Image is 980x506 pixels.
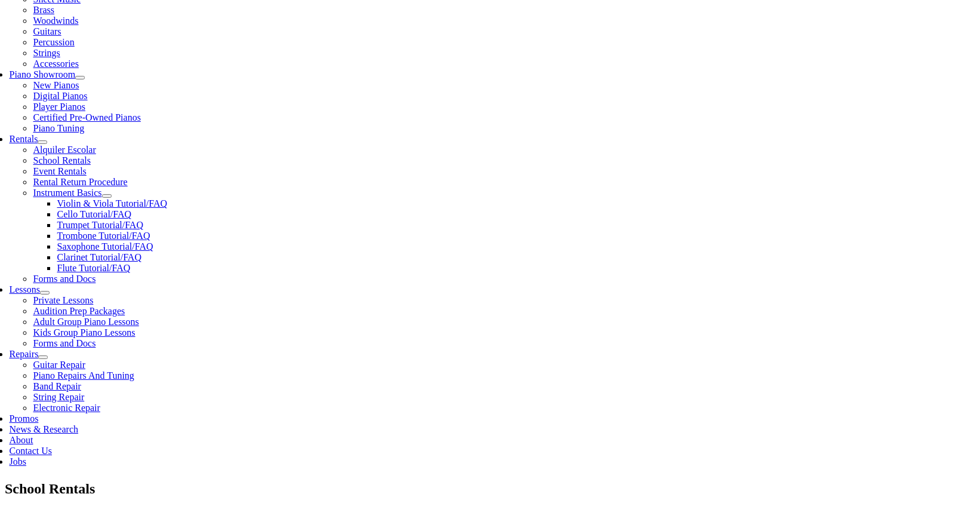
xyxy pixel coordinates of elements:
[33,381,81,391] a: Band Repair
[57,252,141,262] a: Clarinet Tutorial/FAQ
[33,370,134,381] a: Piano Repairs And Tuning
[33,102,85,112] a: Player Pianos
[33,166,86,176] a: Event Rentals
[33,338,95,348] a: Forms and Docs
[57,231,150,241] a: Trombone Tutorial/FAQ
[57,209,131,219] a: Cello Tutorial/FAQ
[57,263,130,273] a: Flute Tutorial/FAQ
[33,360,85,370] a: Guitar Repair
[102,194,112,198] button: Open submenu of Instrument Basics
[9,134,38,144] a: Rentals
[33,26,61,36] a: Guitars
[38,355,48,359] button: Open submenu of Repairs
[33,91,87,101] a: Digital Pianos
[33,274,95,284] a: Forms and Docs
[9,424,78,434] a: News & Research
[9,69,75,79] a: Piano Showroom
[5,479,975,499] section: Page Title Bar
[33,16,78,26] a: Woodwinds
[9,349,38,359] a: Repairs
[33,155,90,165] a: School Rentals
[33,188,101,198] a: Instrument Basics
[5,479,975,499] h1: School Rentals
[33,59,78,69] a: Accessories
[33,295,93,305] a: Private Lessons
[9,413,38,424] a: Promos
[57,241,153,252] a: Saxophone Tutorial/FAQ
[33,112,140,122] a: Certified Pre-Owned Pianos
[33,327,135,338] a: Kids Group Piano Lessons
[33,123,84,133] a: Piano Tuning
[33,317,138,327] a: Adult Group Piano Lessons
[33,48,60,58] a: Strings
[9,456,26,467] a: Jobs
[57,220,143,230] a: Trumpet Tutorial/FAQ
[75,76,85,79] button: Open submenu of Piano Showroom
[33,5,54,15] a: Brass
[33,392,84,402] a: String Repair
[57,198,167,208] a: Violin & Viola Tutorial/FAQ
[33,80,79,90] a: New Pianos
[33,403,100,413] a: Electronic Repair
[9,435,33,445] a: About
[33,37,74,47] a: Percussion
[33,145,95,155] a: Alquiler Escolar
[9,446,52,456] a: Contact Us
[9,284,40,295] a: Lessons
[33,177,127,187] a: Rental Return Procedure
[33,306,125,316] a: Audition Prep Packages
[38,140,47,144] button: Open submenu of Rentals
[40,291,50,295] button: Open submenu of Lessons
